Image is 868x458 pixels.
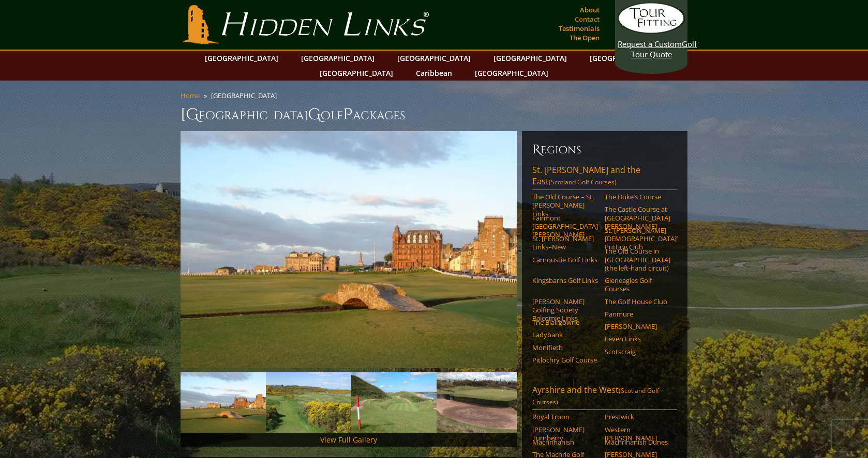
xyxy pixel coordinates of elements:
[181,104,687,125] h1: [GEOGRAPHIC_DATA] olf ackages
[488,51,572,66] a: [GEOGRAPHIC_DATA]
[532,343,598,352] a: Monifieth
[605,205,670,230] a: The Castle Course at [GEOGRAPHIC_DATA][PERSON_NAME]
[585,51,668,66] a: [GEOGRAPHIC_DATA]
[605,226,670,251] a: St. [PERSON_NAME] [DEMOGRAPHIC_DATA]’ Putting Club
[315,66,398,81] a: [GEOGRAPHIC_DATA]
[532,413,598,421] a: Royal Troon
[605,276,670,293] a: Gleneagles Golf Courses
[567,30,602,45] a: The Open
[605,193,670,201] a: The Duke’s Course
[532,276,598,285] a: Kingsbarns Golf Links
[532,297,598,323] a: [PERSON_NAME] Golfing Society Balcomie Links
[308,104,321,125] span: G
[532,438,598,446] a: Machrihanish
[532,356,598,364] a: Pitlochry Golf Course
[605,247,670,272] a: The Old Course in [GEOGRAPHIC_DATA] (the left-hand circuit)
[532,234,598,251] a: St. [PERSON_NAME] Links–New
[532,193,598,218] a: The Old Course – St. [PERSON_NAME] Links
[556,21,602,36] a: Testimonials
[296,51,380,66] a: [GEOGRAPHIC_DATA]
[200,51,283,66] a: [GEOGRAPHIC_DATA]
[532,330,598,339] a: Ladybank
[411,66,457,81] a: Caribbean
[605,297,670,306] a: The Golf House Club
[618,3,685,59] a: Request a CustomGolf Tour Quote
[605,322,670,330] a: [PERSON_NAME]
[532,256,598,264] a: Carnoustie Golf Links
[605,438,670,446] a: Machrihanish Dunes
[618,39,682,49] span: Request a Custom
[577,3,602,17] a: About
[532,425,598,443] a: [PERSON_NAME] Turnberry
[392,51,476,66] a: [GEOGRAPHIC_DATA]
[211,91,281,100] li: [GEOGRAPHIC_DATA]
[605,348,670,356] a: Scotscraig
[343,104,353,125] span: P
[532,318,598,326] a: The Blairgowrie
[470,66,553,81] a: [GEOGRAPHIC_DATA]
[532,214,598,239] a: Fairmont [GEOGRAPHIC_DATA][PERSON_NAME]
[532,141,677,158] h6: Regions
[532,164,677,190] a: St. [PERSON_NAME] and the East(Scotland Golf Courses)
[181,91,200,100] a: Home
[549,178,617,186] span: (Scotland Golf Courses)
[532,384,677,410] a: Ayrshire and the West(Scotland Golf Courses)
[320,435,377,445] a: View Full Gallery
[605,310,670,318] a: Panmure
[605,425,670,443] a: Western [PERSON_NAME]
[572,12,602,26] a: Contact
[605,413,670,421] a: Prestwick
[605,335,670,343] a: Leven Links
